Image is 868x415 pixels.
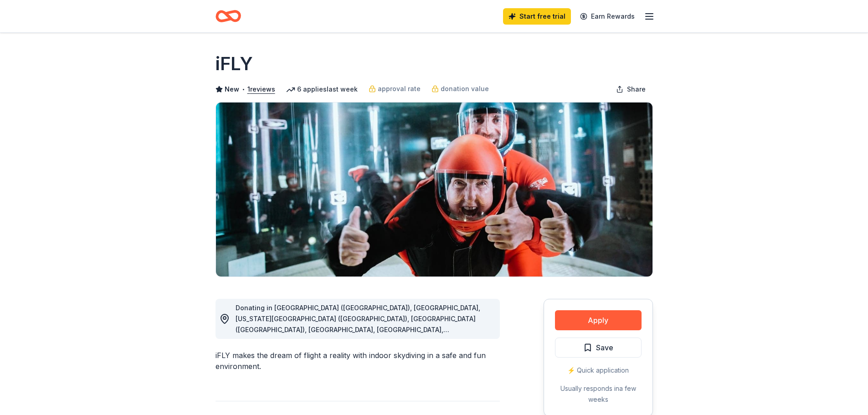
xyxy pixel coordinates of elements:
[627,84,646,95] span: Share
[378,83,421,94] span: approval rate
[216,5,241,27] a: Home
[441,83,489,94] span: donation value
[431,83,489,94] a: donation value
[555,338,642,358] button: Save
[503,8,571,25] a: Start free trial
[555,310,642,330] button: Apply
[369,83,421,94] a: approval rate
[555,365,642,376] div: ⚡️ Quick application
[555,383,642,405] div: Usually responds in a few weeks
[247,84,275,95] button: 1reviews
[216,51,253,77] h1: iFLY
[575,8,640,25] a: Earn Rewards
[286,84,358,95] div: 6 applies last week
[241,86,245,93] span: •
[596,342,613,354] span: Save
[216,102,652,277] img: Image for iFLY
[216,350,500,372] div: iFLY makes the dream of flight a reality with indoor skydiving in a safe and fun environment.
[225,84,239,95] span: New
[609,80,653,98] button: Share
